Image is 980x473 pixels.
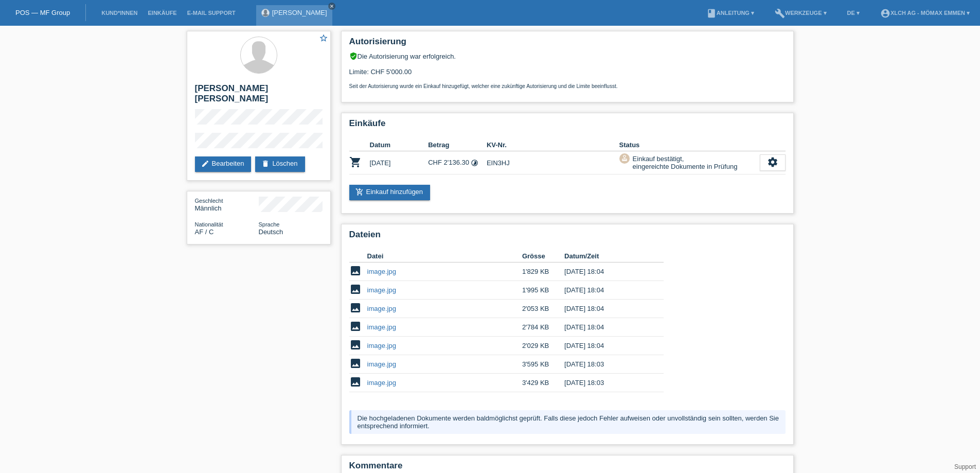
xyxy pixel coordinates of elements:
[842,10,865,16] a: DE ▾
[255,156,305,172] a: deleteLöschen
[349,52,358,60] i: verified_user
[630,153,738,172] div: Einkauf bestätigt, eingereichte Dokumente in Prüfung
[349,410,786,434] div: Die hochgeladenen Dokumente werden baldmöglichst geprüft. Falls diese jedoch Fehler aufweisen ode...
[367,360,396,368] a: image.jpg
[329,4,334,9] i: close
[706,8,717,19] i: book
[195,228,214,236] span: Afghanistan / C / 28.12.2009
[349,83,786,89] p: Seit der Autorisierung wurde ein Einkauf hinzugefügt, welcher eine zukünftige Autorisierung und d...
[522,262,564,281] td: 1'829 KB
[522,374,564,392] td: 3'429 KB
[954,463,976,470] a: Support
[619,139,760,151] th: Status
[328,3,335,10] a: close
[349,60,786,89] div: Limite: CHF 5'000.00
[522,250,564,262] th: Grösse
[428,151,487,174] td: CHF 2'136.30
[261,160,270,168] i: delete
[367,305,396,312] a: image.jpg
[349,52,786,60] div: Die Autorisierung war erfolgreich.
[355,188,364,196] i: add_shopping_cart
[195,83,323,109] h2: [PERSON_NAME] [PERSON_NAME]
[349,283,362,295] i: image
[259,221,280,227] span: Sprache
[564,250,649,262] th: Datum/Zeit
[349,376,362,388] i: image
[701,10,759,16] a: bookAnleitung ▾
[182,10,241,16] a: E-Mail Support
[349,302,362,314] i: image
[15,9,70,16] a: POS — MF Group
[522,318,564,337] td: 2'784 KB
[487,151,619,174] td: EIN3HJ
[349,230,786,245] h2: Dateien
[621,154,628,162] i: approval
[319,33,328,44] a: star_border
[349,339,362,351] i: image
[367,323,396,331] a: image.jpg
[564,262,649,281] td: [DATE] 18:04
[875,10,975,16] a: account_circleXLCH AG - Mömax Emmen ▾
[349,156,362,168] i: POSP00026007
[564,374,649,392] td: [DATE] 18:03
[349,357,362,370] i: image
[96,10,142,16] a: Kund*innen
[564,281,649,300] td: [DATE] 18:04
[564,300,649,318] td: [DATE] 18:04
[522,281,564,300] td: 1'995 KB
[195,221,223,227] span: Nationalität
[367,268,396,275] a: image.jpg
[880,8,890,19] i: account_circle
[367,379,396,387] a: image.jpg
[195,198,223,204] span: Geschlecht
[319,33,328,43] i: star_border
[367,286,396,294] a: image.jpg
[195,197,259,212] div: Männlich
[195,156,252,172] a: editBearbeiten
[367,342,396,349] a: image.jpg
[564,355,649,374] td: [DATE] 18:03
[487,139,619,151] th: KV-Nr.
[272,9,327,16] a: [PERSON_NAME]
[767,156,778,168] i: settings
[142,10,182,16] a: Einkäufe
[349,265,362,277] i: image
[259,228,283,236] span: Deutsch
[564,337,649,355] td: [DATE] 18:04
[522,300,564,318] td: 2'053 KB
[367,250,522,262] th: Datei
[349,185,431,200] a: add_shopping_cartEinkauf hinzufügen
[522,355,564,374] td: 3'595 KB
[471,159,478,167] i: 12 Raten
[349,320,362,332] i: image
[564,318,649,337] td: [DATE] 18:04
[522,337,564,355] td: 2'029 KB
[370,151,429,174] td: [DATE]
[349,118,786,134] h2: Einkäufe
[770,10,832,16] a: buildWerkzeuge ▾
[370,139,429,151] th: Datum
[201,160,209,168] i: edit
[349,37,786,52] h2: Autorisierung
[775,8,785,19] i: build
[428,139,487,151] th: Betrag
